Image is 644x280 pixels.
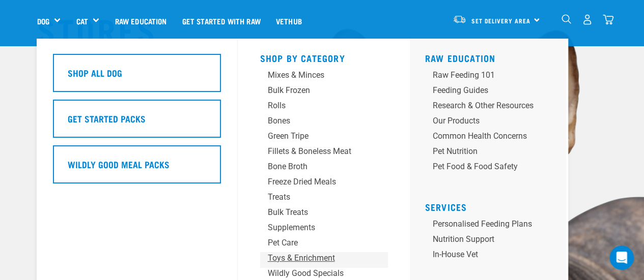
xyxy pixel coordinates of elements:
[68,158,170,171] h5: Wildly Good Meal Packs
[425,233,558,248] a: Nutrition Support
[425,100,558,115] a: Research & Other Resources
[562,14,571,24] img: home-icon-1@2x.png
[268,145,363,158] div: Fillets & Boneless Meat
[268,69,363,81] div: Mixes & Minces
[268,206,363,219] div: Bulk Treats
[260,100,387,115] a: Rolls
[603,14,613,25] img: home-icon@2x.png
[260,191,387,206] a: Treats
[175,1,268,41] a: Get started with Raw
[609,245,634,270] iframe: Intercom live chat
[260,84,387,100] a: Bulk Frozen
[433,100,534,112] div: Research & Other Resources
[76,15,88,27] a: Cat
[53,145,221,191] a: Wildly Good Meal Packs
[260,53,387,61] h5: Shop By Category
[425,161,558,176] a: Pet Food & Food Safety
[425,130,558,145] a: Common Health Concerns
[425,145,558,161] a: Pet Nutrition
[268,115,363,127] div: Bones
[260,206,387,222] a: Bulk Treats
[107,1,174,41] a: Raw Education
[268,100,363,112] div: Rolls
[268,130,363,142] div: Green Tripe
[425,69,558,84] a: Raw Feeding 101
[582,14,593,25] img: user.png
[268,1,310,41] a: Vethub
[433,145,534,158] div: Pet Nutrition
[260,145,387,161] a: Fillets & Boneless Meat
[425,84,558,100] a: Feeding Guides
[268,176,363,188] div: Freeze Dried Meals
[268,161,363,173] div: Bone Broth
[260,252,387,267] a: Toys & Enrichment
[433,161,534,173] div: Pet Food & Food Safety
[53,100,221,145] a: Get Started Packs
[425,248,558,264] a: In-house vet
[268,267,363,279] div: Wildly Good Specials
[453,15,466,24] img: van-moving.png
[260,237,387,252] a: Pet Care
[433,130,534,142] div: Common Health Concerns
[425,115,558,130] a: Our Products
[268,237,363,249] div: Pet Care
[433,115,534,127] div: Our Products
[260,176,387,191] a: Freeze Dried Meals
[68,112,146,125] h5: Get Started Packs
[425,55,496,60] a: Raw Education
[260,222,387,237] a: Supplements
[425,202,558,210] h5: Services
[37,15,49,27] a: Dog
[433,69,534,81] div: Raw Feeding 101
[68,66,122,79] h5: Shop All Dog
[260,161,387,176] a: Bone Broth
[268,84,363,97] div: Bulk Frozen
[471,19,530,22] span: Set Delivery Area
[268,191,363,203] div: Treats
[433,84,534,97] div: Feeding Guides
[53,54,221,100] a: Shop All Dog
[425,218,558,233] a: Personalised Feeding Plans
[260,115,387,130] a: Bones
[268,252,363,264] div: Toys & Enrichment
[260,130,387,145] a: Green Tripe
[268,222,363,234] div: Supplements
[260,69,387,84] a: Mixes & Minces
